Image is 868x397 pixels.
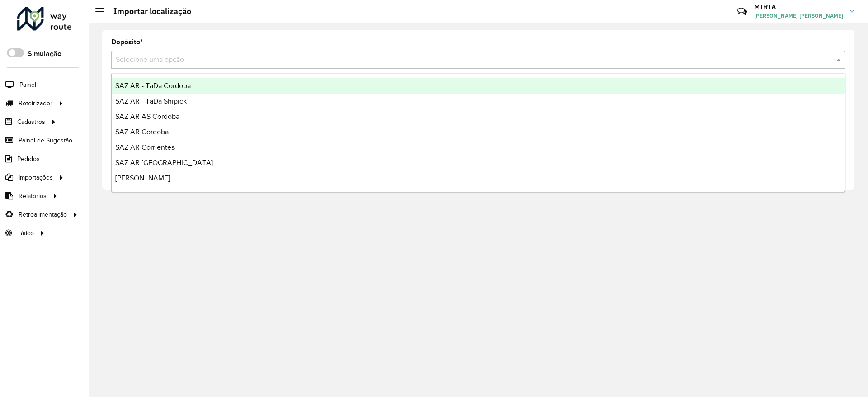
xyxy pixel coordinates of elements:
[17,154,40,164] span: Pedidos
[115,113,179,120] span: SAZ AR AS Cordoba
[115,97,187,105] span: SAZ AR - TaDa Shipick
[19,80,36,90] span: Painel
[732,2,752,21] a: Contato Rápido
[19,191,47,201] span: Relatórios
[754,12,843,20] span: [PERSON_NAME] [PERSON_NAME]
[115,82,191,90] span: SAZ AR - TaDa Cordoba
[111,73,845,192] ng-dropdown-panel: Options list
[111,37,143,47] label: Depósito
[17,117,45,127] span: Cadastros
[19,173,53,182] span: Importações
[17,228,34,238] span: Tático
[19,99,52,108] span: Roteirizador
[115,159,213,166] span: SAZ AR [GEOGRAPHIC_DATA]
[19,210,67,219] span: Retroalimentação
[19,136,72,145] span: Painel de Sugestão
[104,6,191,16] h2: Importar localização
[28,48,61,59] label: Simulação
[115,174,170,182] span: [PERSON_NAME]
[754,3,843,11] h3: MIRIA
[115,128,169,136] span: SAZ AR Cordoba
[115,143,175,151] span: SAZ AR Corrientes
